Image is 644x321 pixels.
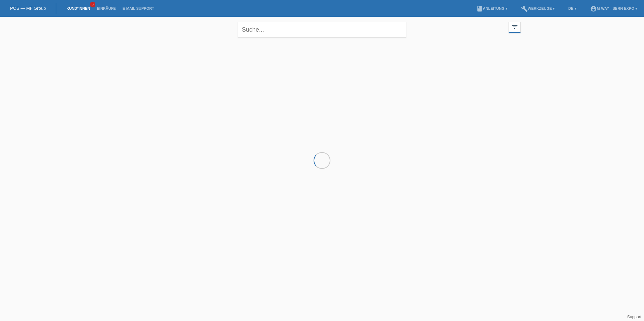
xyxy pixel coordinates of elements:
a: Support [627,315,641,319]
a: account_circlem-way - Bern Expo ▾ [587,6,641,10]
a: DE ▾ [565,6,580,10]
a: E-Mail Support [119,6,158,10]
span: 3 [90,2,95,7]
input: Suche... [238,22,406,38]
a: Kund*innen [63,6,93,10]
a: POS — MF Group [10,6,46,11]
i: build [521,5,528,12]
a: buildWerkzeuge ▾ [518,6,558,10]
a: Einkäufe [93,6,119,10]
i: filter_list [511,23,518,31]
i: book [476,5,483,12]
i: account_circle [590,5,597,12]
a: bookAnleitung ▾ [473,6,511,10]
